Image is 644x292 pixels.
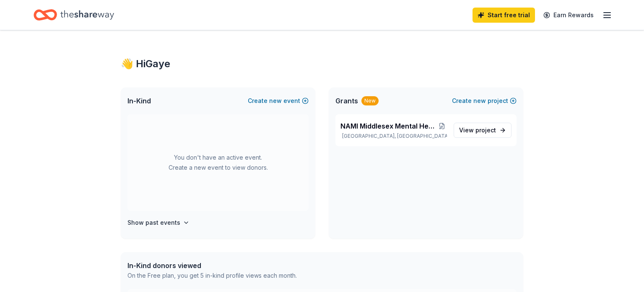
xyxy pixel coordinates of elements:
[121,57,523,71] div: 👋 Hi Gaye
[340,133,447,139] p: [GEOGRAPHIC_DATA], [GEOGRAPHIC_DATA]
[248,96,309,106] button: Createnewevent
[127,218,180,228] h4: Show past events
[127,218,190,228] button: Show past events
[454,123,512,138] a: View project
[269,96,282,106] span: new
[127,96,151,106] span: In-Kind
[475,126,496,134] span: project
[452,96,517,106] button: Createnewproject
[127,260,297,271] div: In-Kind donors viewed
[340,121,437,131] span: NAMI Middlesex Mental Health Support Non-Profit
[34,5,114,25] a: Home
[473,8,535,23] a: Start free trial
[538,8,599,23] a: Earn Rewards
[335,96,358,106] span: Grants
[473,96,486,106] span: new
[127,271,297,281] div: On the Free plan, you get 5 in-kind profile views each month.
[459,125,496,135] span: View
[127,114,309,211] div: You don't have an active event. Create a new event to view donors.
[361,96,379,105] div: New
